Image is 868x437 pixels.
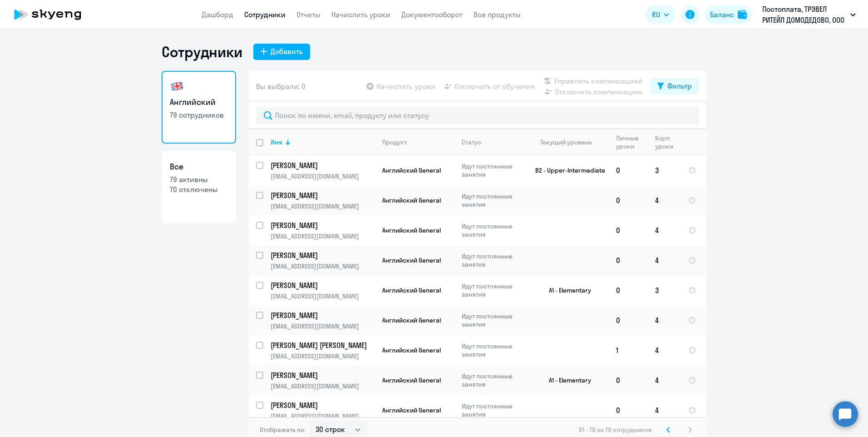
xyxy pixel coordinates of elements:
span: Английский General [382,406,441,414]
td: 3 [648,155,681,185]
p: [EMAIL_ADDRESS][DOMAIN_NAME] [271,172,375,180]
a: [PERSON_NAME] [PERSON_NAME] [271,340,375,350]
p: Идут постоянные занятия [462,372,524,388]
a: [PERSON_NAME] [271,190,375,200]
span: Английский General [382,286,441,294]
div: Корп. уроки [655,134,681,150]
span: Английский General [382,166,441,174]
a: Начислить уроки [331,10,390,19]
a: Документооборот [401,10,463,19]
input: Поиск по имени, email, продукту или статусу [256,106,699,124]
span: Английский General [382,196,441,204]
p: [PERSON_NAME] [271,400,373,410]
div: Продукт [382,138,407,146]
td: 0 [609,155,648,185]
h1: Сотрудники [162,43,242,61]
p: [PERSON_NAME] [271,370,373,380]
p: [PERSON_NAME] [PERSON_NAME] [271,340,373,350]
td: 4 [648,365,681,395]
div: Корп. уроки [655,134,673,150]
span: Английский General [382,226,441,234]
a: [PERSON_NAME] [271,220,375,230]
p: [PERSON_NAME] [271,190,373,200]
p: [EMAIL_ADDRESS][DOMAIN_NAME] [271,322,375,330]
p: Идут постоянные занятия [462,252,524,268]
div: Статус [462,138,481,146]
td: 1 [609,335,648,365]
div: Имя [271,138,375,146]
td: 4 [648,335,681,365]
p: Идут постоянные занятия [462,162,524,179]
p: [EMAIL_ADDRESS][DOMAIN_NAME] [271,262,375,270]
div: Текущий уровень [540,138,592,146]
td: 0 [609,275,648,305]
div: Личные уроки [616,134,647,150]
td: A1 - Elementary [524,275,609,305]
button: Балансbalance [705,5,752,24]
p: Идут постоянные занятия [462,282,524,298]
a: [PERSON_NAME] [271,160,375,170]
div: Продукт [382,138,454,146]
p: Идут постоянные занятия [462,192,524,209]
p: Идут постоянные занятия [462,402,524,418]
p: 79 сотрудников [170,110,228,120]
img: balance [738,10,747,19]
div: Имя [271,138,282,146]
span: 61 - 79 из 79 сотрудников [579,426,652,434]
a: [PERSON_NAME] [271,310,375,320]
p: [EMAIL_ADDRESS][DOMAIN_NAME] [271,232,375,240]
a: Все79 активны70 отключены [162,151,236,223]
p: [EMAIL_ADDRESS][DOMAIN_NAME] [271,352,375,360]
a: [PERSON_NAME] [271,280,375,290]
a: Английский79 сотрудников [162,71,236,144]
td: 4 [648,395,681,425]
div: Фильтр [667,80,692,91]
img: english [170,79,184,94]
a: [PERSON_NAME] [271,400,375,410]
td: 0 [609,215,648,245]
h3: Все [170,161,228,173]
span: Английский General [382,256,441,264]
p: [PERSON_NAME] [271,160,373,170]
td: 0 [609,305,648,335]
p: [PERSON_NAME] [271,250,373,260]
a: Отчеты [296,10,321,19]
td: B2 - Upper-Intermediate [524,155,609,185]
td: 4 [648,215,681,245]
span: RU [652,9,660,20]
p: [EMAIL_ADDRESS][DOMAIN_NAME] [271,202,375,210]
span: Отображать по: [260,426,306,434]
td: 4 [648,185,681,215]
p: [EMAIL_ADDRESS][DOMAIN_NAME] [271,382,375,390]
td: 0 [609,245,648,275]
td: 3 [648,275,681,305]
td: 0 [609,395,648,425]
td: 4 [648,245,681,275]
p: [PERSON_NAME] [271,280,373,290]
p: [PERSON_NAME] [271,220,373,230]
p: Идут постоянные занятия [462,342,524,358]
td: A1 - Elementary [524,365,609,395]
p: Идут постоянные занятия [462,222,524,238]
a: Дашборд [202,10,233,19]
p: [EMAIL_ADDRESS][DOMAIN_NAME] [271,412,375,420]
h3: Английский [170,96,228,108]
span: Английский General [382,376,441,384]
span: Вы выбрали: 0 [256,81,306,92]
p: [EMAIL_ADDRESS][DOMAIN_NAME] [271,292,375,300]
p: Идут постоянные занятия [462,312,524,328]
a: [PERSON_NAME] [271,250,375,260]
td: 0 [609,365,648,395]
div: Текущий уровень [532,138,608,146]
div: Баланс [710,9,734,20]
a: [PERSON_NAME] [271,370,375,380]
p: Постоплата, ТРЭВЕЛ РИТЕЙЛ ДОМОДЕДОВО, ООО [762,4,847,25]
button: RU [646,5,676,24]
a: Сотрудники [244,10,286,19]
p: 79 активны [170,174,228,184]
button: Постоплата, ТРЭВЕЛ РИТЕЙЛ ДОМОДЕДОВО, ООО [758,4,860,25]
div: Личные уроки [616,134,639,150]
td: 4 [648,305,681,335]
span: Английский General [382,316,441,324]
